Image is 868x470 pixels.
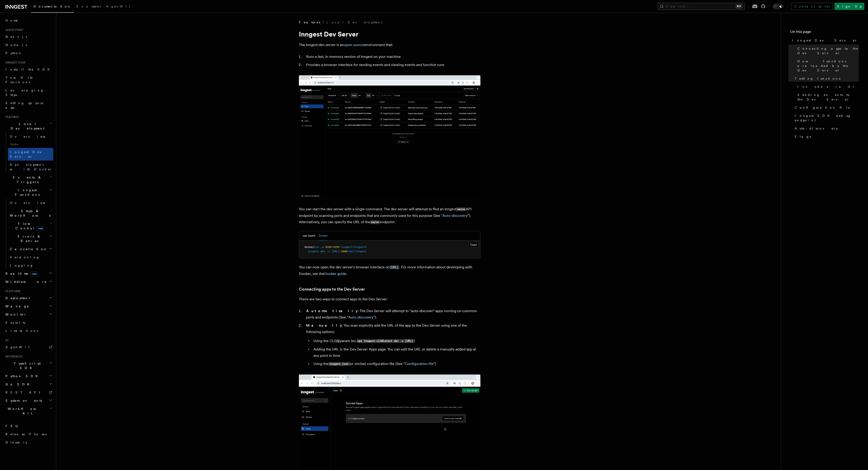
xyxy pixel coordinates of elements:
[834,3,864,10] a: Sign Up
[4,115,19,119] span: Features
[305,54,480,60] li: Runs a fast, in-memory version of Inngest on your machine
[4,120,53,132] button: Local Development
[4,406,49,416] span: Workflow Kit
[736,4,742,9] kbd: ⌘K
[332,245,333,249] span: :
[4,16,53,24] a: Home
[793,112,859,124] a: Inngest SDK debug endpoint
[74,1,103,12] a: Examples
[4,343,53,351] a: AgentKit
[370,220,380,224] code: serve
[4,86,53,99] a: Leveraging Steps
[5,35,27,39] span: Next.js
[299,206,480,225] p: You can start the dev server with a single command. The dev server will attempt to find an Innges...
[4,122,49,131] span: Local Development
[4,361,49,370] span: TypeScript SDK
[305,245,314,249] span: docker
[320,245,324,249] span: -p
[365,245,366,249] span: \
[299,264,480,277] p: You can now open the dev server's browser interface on . For more information about developing wi...
[329,362,349,366] code: inngest.json
[303,231,315,240] button: npx (npm)
[4,355,23,358] span: References
[314,245,319,249] span: run
[390,265,399,269] a: [URL]
[796,44,859,57] a: Connecting apps to the Dev Server
[5,68,52,71] span: Install the SDK
[4,65,53,73] a: Install the SDK
[103,1,133,12] a: AgentKit
[333,245,339,249] span: 8288
[5,424,20,428] span: FAQ
[795,126,838,131] span: Auto-discovery
[4,289,20,293] span: Platform
[312,346,480,359] li: Adding the URL in the Dev Server Apps page. You can edit the URL or delete a manually added app a...
[793,132,859,141] a: Flags
[8,220,53,232] button: Flow Controlnew
[8,245,53,253] button: Cancellation
[796,83,859,91] a: Invoke via UI
[793,124,859,132] a: Auto-discovery
[306,309,358,313] strong: Automatically
[8,141,53,148] span: Guides
[795,134,811,139] span: Flags
[8,253,53,261] a: Versioning
[793,103,859,112] a: Configuration file
[10,135,57,138] span: Overview
[8,234,49,243] span: Errors & Retries
[10,150,49,158] span: Inngest Dev Server
[319,231,328,240] button: Docker
[34,5,71,8] span: Documentation
[4,338,8,342] span: AI
[4,41,53,49] a: Node.js
[10,201,57,205] span: Overview
[344,43,364,47] a: open source
[305,308,480,321] li: : The Dev Server will attempt to "auto-discover" apps running on common ports and endpoints (See ...
[8,221,50,230] span: Flow Control
[790,36,859,44] a: Inngest Dev Server
[357,339,414,343] code: npx inngest-cli@latest dev -u [URL]
[796,91,859,103] a: Sending events to the Dev Server
[8,232,53,245] button: Errors & Retries
[306,323,342,328] strong: Manually
[795,105,850,110] span: Configuration file
[4,359,53,372] button: TypeScript SDK
[4,294,53,302] button: Deployment
[4,132,53,173] div: Local Development
[299,286,365,292] a: Connecting apps to the Dev Server
[791,3,833,10] a: Contact sales
[341,245,365,249] span: inngest/inngest
[347,250,366,253] span: /api/inngest
[4,186,53,199] button: Inngest Functions
[335,339,340,343] code: -u
[4,302,53,310] button: Manage
[795,113,859,122] span: Inngest SDK debug endpoint
[10,255,40,259] span: Versioning
[325,245,332,249] span: 8288
[4,405,53,417] button: Workflow Kit
[793,74,859,83] a: Testing functions
[5,432,47,436] span: Release Phases
[797,46,859,55] span: Connecting apps to the Dev Server
[341,250,347,253] span: 3000
[443,213,468,218] a: Auto-discovery
[4,278,53,286] button: Middleware
[5,321,26,324] span: Security
[308,250,319,253] span: inngest
[8,247,47,251] span: Cancellation
[405,362,434,366] a: Configuration file
[797,59,859,73] span: How functions are loaded by the Dev Server
[4,296,30,300] span: Deployment
[4,397,53,405] button: System events
[5,441,27,444] span: Glossary
[468,242,479,248] button: Copy
[4,398,42,403] span: System events
[4,61,25,64] span: Inngest tour
[4,430,53,438] a: Release Phases
[5,43,27,47] span: Node.js
[790,29,859,36] h4: On this page
[456,207,466,211] code: serve
[348,315,374,319] a: Auto-discovery
[4,175,49,184] span: Events & Triggers
[327,20,383,24] a: Local Development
